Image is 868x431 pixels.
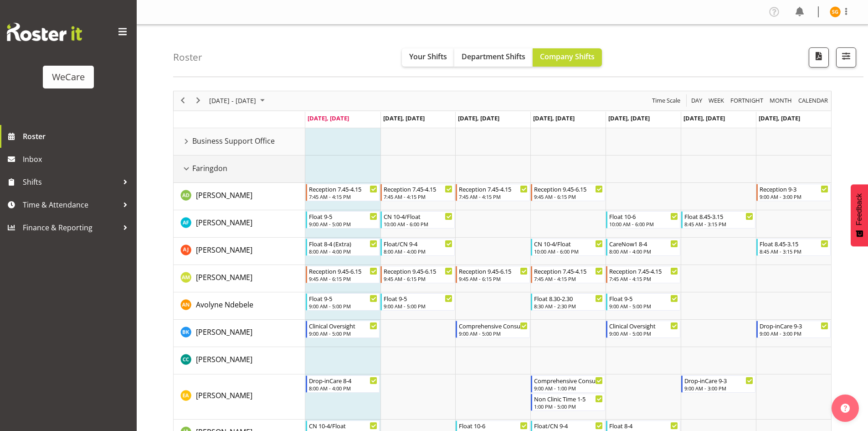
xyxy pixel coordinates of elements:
div: Brian Ko"s event - Comprehensive Consult 9-5 Begin From Wednesday, October 1, 2025 at 9:00:00 AM ... [456,321,530,338]
span: [PERSON_NAME] [196,190,252,200]
div: Reception 7.45-4.15 [609,266,678,275]
button: Fortnight [729,95,765,106]
div: Float/CN 9-4 [384,239,452,248]
div: 10:00 AM - 6:00 PM [534,248,603,255]
div: Float 8.45-3.15 [760,239,828,248]
button: Time Scale [651,95,682,106]
div: 9:00 AM - 5:00 PM [309,330,378,337]
a: [PERSON_NAME] [196,327,252,338]
div: Float 9-5 [384,294,452,303]
div: Alex Ferguson"s event - Float 10-6 Begin From Friday, October 3, 2025 at 10:00:00 AM GMT+13:00 En... [606,211,680,228]
div: 9:00 AM - 3:00 PM [760,330,828,337]
div: Reception 7.45-4.15 [534,266,603,275]
td: Avolyne Ndebele resource [174,292,305,320]
button: Your Shifts [402,48,454,67]
td: Aleea Devenport resource [174,183,305,210]
button: Previous [177,95,189,106]
img: help-xxl-2.png [841,404,850,413]
span: Finance & Reporting [23,221,118,234]
span: [DATE], [DATE] [533,114,575,122]
div: Drop-inCare 9-3 [760,321,828,330]
button: Next [192,95,205,106]
span: Time & Attendance [23,198,118,212]
div: previous period [175,91,190,110]
div: Comprehensive Consult 9-5 [459,321,528,330]
div: next period [190,91,206,110]
div: 10:00 AM - 6:00 PM [609,220,678,228]
span: Feedback [855,193,863,225]
div: 9:45 AM - 6:15 PM [459,275,528,282]
div: Ena Advincula"s event - Drop-inCare 9-3 Begin From Saturday, October 4, 2025 at 9:00:00 AM GMT+13... [681,375,755,393]
div: Aleea Devenport"s event - Reception 7.45-4.15 Begin From Tuesday, September 30, 2025 at 7:45:00 A... [380,184,455,201]
div: 9:00 AM - 5:00 PM [609,302,678,310]
div: Avolyne Ndebele"s event - Float 9-5 Begin From Monday, September 29, 2025 at 9:00:00 AM GMT+13:00... [306,293,380,311]
div: Reception 7.45-4.15 [459,184,528,193]
button: Timeline Month [768,95,794,106]
span: Fortnight [729,95,764,106]
a: [PERSON_NAME] [196,354,252,365]
a: Avolyne Ndebele [196,299,253,310]
div: Avolyne Ndebele"s event - Float 9-5 Begin From Tuesday, September 30, 2025 at 9:00:00 AM GMT+13:0... [380,293,455,311]
td: Alex Ferguson resource [174,210,305,238]
div: CareNow1 8-4 [609,239,678,248]
span: Roster [23,130,132,143]
div: 7:45 AM - 4:15 PM [459,193,528,200]
a: [PERSON_NAME] [196,390,252,401]
div: 7:45 AM - 4:15 PM [534,275,603,282]
span: [PERSON_NAME] [196,272,252,282]
div: Drop-inCare 8-4 [309,376,378,385]
div: 9:45 AM - 6:15 PM [309,275,378,282]
div: 10:00 AM - 6:00 PM [384,220,452,228]
div: Drop-inCare 9-3 [684,376,753,385]
div: Reception 9-3 [760,184,828,193]
div: Float 9-5 [309,212,378,221]
div: Alex Ferguson"s event - Float 8.45-3.15 Begin From Saturday, October 4, 2025 at 8:45:00 AM GMT+13... [681,211,755,228]
div: Sep 29 - Oct 05, 2025 [206,91,270,110]
button: September 2025 [208,95,269,106]
div: Reception 9.45-6.15 [384,266,452,275]
div: Float 8-4 (Extra) [309,239,378,248]
div: 7:45 AM - 4:15 PM [609,275,678,282]
h4: Roster [173,52,202,62]
div: Float 9-5 [609,294,678,303]
div: Float 10-6 [459,421,528,430]
div: Float 10-6 [609,212,678,221]
div: Amy Johannsen"s event - Float 8-4 (Extra) Begin From Monday, September 29, 2025 at 8:00:00 AM GMT... [306,239,380,256]
button: Feedback - Show survey [851,184,868,246]
div: Avolyne Ndebele"s event - Float 9-5 Begin From Friday, October 3, 2025 at 9:00:00 AM GMT+13:00 En... [606,293,680,311]
span: calendar [797,95,829,106]
span: Your Shifts [409,52,447,62]
div: Reception 9.45-6.15 [459,266,528,275]
div: Aleea Devenport"s event - Reception 7.45-4.15 Begin From Wednesday, October 1, 2025 at 7:45:00 AM... [456,184,530,201]
a: [PERSON_NAME] [196,272,252,283]
div: Reception 9.45-6.15 [534,184,603,193]
div: Comprehensive Consult 9-1 [534,376,603,385]
div: 1:00 PM - 5:00 PM [534,403,603,410]
div: 7:45 AM - 4:15 PM [309,193,378,200]
td: Antonia Mao resource [174,265,305,292]
td: Ena Advincula resource [174,374,305,420]
div: 8:30 AM - 2:30 PM [534,302,603,310]
div: 8:45 AM - 3:15 PM [760,248,828,255]
button: Company Shifts [533,48,602,67]
div: 9:45 AM - 6:15 PM [534,193,603,200]
img: sanjita-gurung11279.jpg [830,6,841,17]
span: Month [769,95,793,106]
div: Reception 7.45-4.15 [309,184,378,193]
div: Reception 7.45-4.15 [384,184,452,193]
span: Faringdon [192,163,227,174]
a: [PERSON_NAME] [196,217,252,228]
span: Time Scale [651,95,681,106]
div: Float 9-5 [309,294,378,303]
div: Ena Advincula"s event - Comprehensive Consult 9-1 Begin From Thursday, October 2, 2025 at 9:00:00... [531,375,605,393]
div: Ena Advincula"s event - Drop-inCare 8-4 Begin From Monday, September 29, 2025 at 8:00:00 AM GMT+1... [306,375,380,393]
div: 9:00 AM - 1:00 PM [534,384,603,392]
button: Month [797,95,830,106]
div: Aleea Devenport"s event - Reception 9.45-6.15 Begin From Thursday, October 2, 2025 at 9:45:00 AM ... [531,184,605,201]
span: [DATE] - [DATE] [208,95,257,106]
img: Rosterit website logo [7,23,82,41]
div: CN 10-4/Float [309,421,378,430]
div: Brian Ko"s event - Clinical Oversight Begin From Monday, September 29, 2025 at 9:00:00 AM GMT+13:... [306,321,380,338]
div: Ena Advincula"s event - Non Clinic Time 1-5 Begin From Thursday, October 2, 2025 at 1:00:00 PM GM... [531,394,605,411]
